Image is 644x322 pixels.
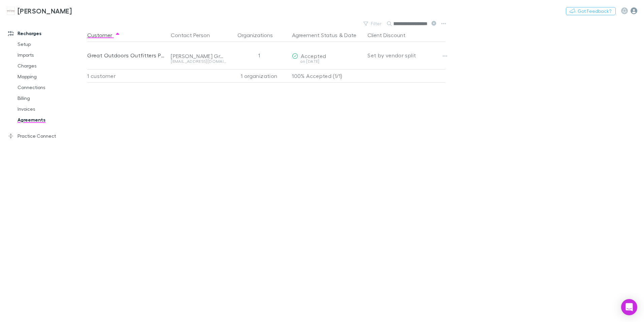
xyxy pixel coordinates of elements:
div: Set by vendor split [367,42,446,69]
a: Connections [11,82,91,93]
button: Organizations [237,28,281,42]
span: Accepted [301,53,326,59]
h3: [PERSON_NAME] [18,7,72,15]
a: Invoices [11,104,91,114]
a: Recharges [1,28,91,39]
button: Date [344,28,356,42]
button: Customer [87,28,120,42]
p: 100% Accepted (1/1) [292,70,362,82]
a: Setup [11,39,91,50]
a: Imports [11,50,91,60]
div: Great Outdoors Outfitters Pty Ltd [87,42,165,69]
button: Contact Person [171,28,218,42]
div: & [292,28,362,42]
div: Open Intercom Messenger [621,299,637,315]
div: 1 [229,42,289,69]
a: [PERSON_NAME] [3,3,76,19]
div: [PERSON_NAME] Great Outdoors Outfitters Pty Ltd [171,53,226,59]
a: Agreements [11,114,91,125]
div: 1 customer [87,69,168,83]
img: Hales Douglass's Logo [7,7,15,15]
button: Got Feedback? [566,7,616,15]
div: 1 organization [229,69,289,83]
button: Agreement Status [292,28,337,42]
a: Practice Connect [1,131,91,141]
a: Billing [11,93,91,104]
button: Filter [360,20,386,28]
button: Client Discount [367,28,414,42]
div: [EMAIL_ADDRESS][DOMAIN_NAME] [171,59,226,63]
div: on [DATE] [292,59,362,63]
a: Mapping [11,71,91,82]
a: Charges [11,60,91,71]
